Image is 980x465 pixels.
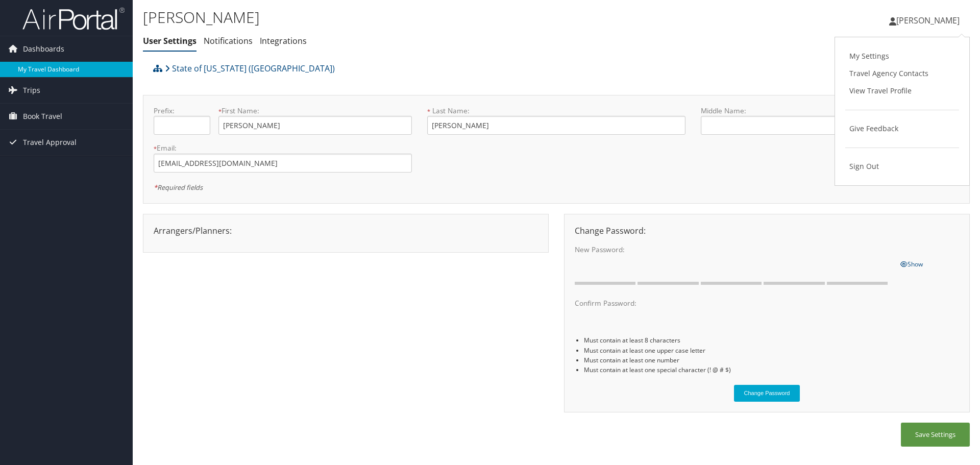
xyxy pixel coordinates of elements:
a: Show [900,258,923,269]
li: Must contain at least one upper case letter [584,346,959,355]
div: Change Password: [567,225,967,237]
label: Prefix: [154,106,210,116]
li: Must contain at least one number [584,355,959,365]
em: Required fields [154,183,203,192]
span: [PERSON_NAME] [896,15,960,26]
li: Must contain at least 8 characters [584,335,959,345]
label: Confirm Password: [575,298,892,308]
span: Dashboards [23,36,64,62]
label: Last Name: [427,106,685,116]
div: Arrangers/Planners: [146,225,546,237]
label: Email: [154,143,412,153]
img: airportal-logo.png [22,7,125,31]
a: My Settings [845,47,959,65]
a: Sign Out [845,158,959,175]
a: Integrations [260,35,307,46]
a: View Travel Profile [845,82,959,100]
a: User Settings [143,35,197,46]
button: Change Password [734,385,800,402]
label: New Password: [575,244,892,255]
a: [PERSON_NAME] [889,5,970,36]
button: Save Settings [901,423,970,447]
a: State of [US_STATE] ([GEOGRAPHIC_DATA]) [165,58,335,79]
span: Book Travel [23,104,62,129]
span: Show [900,260,923,268]
h1: [PERSON_NAME] [143,7,694,28]
a: Travel Agency Contacts [845,65,959,82]
a: Give Feedback [845,120,959,137]
li: Must contain at least one special character (! @ # $) [584,365,959,375]
span: Trips [23,78,40,103]
label: First Name: [218,106,412,116]
span: Travel Approval [23,130,77,155]
a: Notifications [204,35,253,46]
label: Middle Name: [701,106,894,116]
